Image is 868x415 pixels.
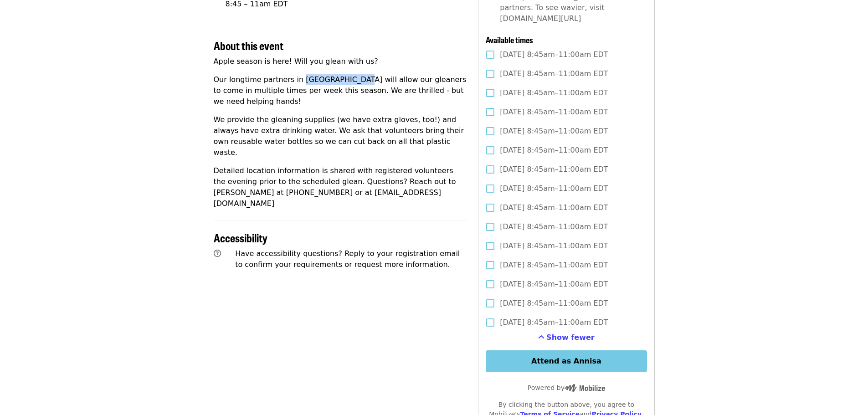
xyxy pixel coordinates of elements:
p: Apple season is here! Will you glean with us? [214,56,467,67]
span: [DATE] 8:45am–11:00am EDT [500,221,608,232]
span: Powered by [528,384,605,391]
span: [DATE] 8:45am–11:00am EDT [500,164,608,175]
span: [DATE] 8:45am–11:00am EDT [500,145,608,156]
span: [DATE] 8:45am–11:00am EDT [500,87,608,98]
img: Powered by Mobilize [565,384,605,392]
span: [DATE] 8:45am–11:00am EDT [500,49,608,60]
span: [DATE] 8:45am–11:00am EDT [500,107,608,118]
span: [DATE] 8:45am–11:00am EDT [500,317,608,328]
span: [DATE] 8:45am–11:00am EDT [500,183,608,194]
span: Accessibility [214,230,267,246]
p: Detailed location information is shared with registered volunteers the evening prior to the sched... [214,165,467,209]
span: [DATE] 8:45am–11:00am EDT [500,241,608,251]
span: Available times [486,34,533,46]
p: We provide the gleaning supplies (we have extra gloves, too!) and always have extra drinking wate... [214,114,467,158]
span: [DATE] 8:45am–11:00am EDT [500,126,608,137]
p: Our longtime partners in [GEOGRAPHIC_DATA] will allow our gleaners to come in multiple times per ... [214,74,467,107]
button: See more timeslots [538,332,595,343]
i: question-circle icon [214,249,221,258]
span: [DATE] 8:45am–11:00am EDT [500,202,608,213]
button: Attend as Annisa [486,350,647,372]
span: Have accessibility questions? Reply to your registration email to confirm your requirements or re... [235,249,460,269]
span: Show fewer [546,333,595,342]
span: About this event [214,37,283,53]
span: [DATE] 8:45am–11:00am EDT [500,279,608,290]
span: [DATE] 8:45am–11:00am EDT [500,260,608,271]
span: [DATE] 8:45am–11:00am EDT [500,298,608,309]
span: [DATE] 8:45am–11:00am EDT [500,68,608,79]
